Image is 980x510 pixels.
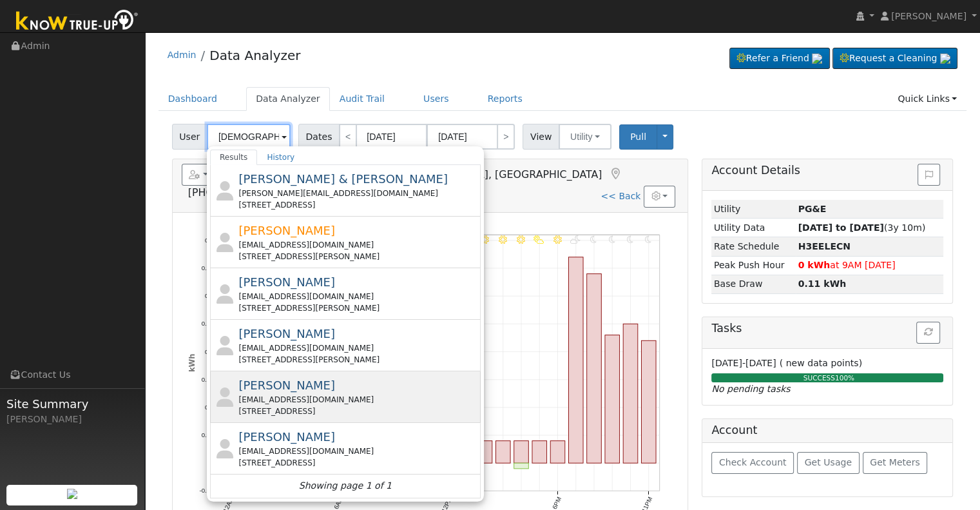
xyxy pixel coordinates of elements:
[238,378,335,392] span: [PERSON_NAME]
[205,237,214,244] text: 0.4
[238,394,477,406] div: [EMAIL_ADDRESS][DOMAIN_NAME]
[205,404,213,411] text: 0.1
[798,222,883,233] strong: [DATE] to [DATE]
[514,463,529,469] rect: onclick=""
[832,48,957,70] a: Request a Cleaning
[299,479,392,493] i: Showing page 1 of 1
[201,264,213,271] text: 0.35
[210,150,258,165] a: Results
[870,457,920,467] span: Get Meters
[159,87,227,111] a: Dashboard
[940,54,950,64] img: retrieve
[238,239,477,251] div: [EMAIL_ADDRESS][DOMAIN_NAME]
[708,373,949,384] div: SUCCESS
[238,446,477,457] div: [EMAIL_ADDRESS][DOMAIN_NAME]
[238,251,477,262] div: [STREET_ADDRESS][PERSON_NAME]
[330,87,394,111] a: Audit Trail
[798,204,826,214] strong: ID: 13468902, authorized: 12/20/23
[729,48,830,70] a: Refer a Friend
[918,164,940,186] button: Issue History
[533,235,544,244] i: 5PM - PartlyCloudy
[605,335,620,464] rect: onclick=""
[863,452,928,474] button: Get Meters
[711,237,796,256] td: Rate Schedule
[619,124,657,150] button: Pull
[414,87,459,111] a: Users
[550,441,565,464] rect: onclick=""
[257,150,304,165] a: History
[600,191,640,201] a: << Back
[499,235,507,244] i: 3PM - MostlyClear
[238,302,477,314] div: [STREET_ADDRESS][PERSON_NAME]
[711,219,796,237] td: Utility Data
[205,292,213,299] text: 0.3
[609,235,615,244] i: 9PM - Clear
[477,441,492,464] rect: onclick=""
[480,235,488,244] i: 2PM - MostlyClear
[168,50,197,60] a: Admin
[812,54,822,64] img: retrieve
[798,241,850,251] strong: K
[711,452,794,474] button: Check Account
[627,235,633,244] i: 10PM - Clear
[298,124,340,150] span: Dates
[570,235,581,244] i: 7PM - PartlyCloudy
[888,87,966,111] a: Quick Links
[711,164,943,177] h5: Account Details
[199,487,213,494] text: -0.05
[238,224,335,237] span: [PERSON_NAME]
[238,354,477,366] div: [STREET_ADDRESS][PERSON_NAME]
[238,342,477,354] div: [EMAIL_ADDRESS][DOMAIN_NAME]
[891,11,966,21] span: [PERSON_NAME]
[711,275,796,293] td: Base Draw
[568,257,583,464] rect: onclick=""
[238,172,448,186] span: [PERSON_NAME] & [PERSON_NAME]
[238,457,477,469] div: [STREET_ADDRESS]
[517,235,525,244] i: 4PM - MostlyClear
[711,384,790,394] i: No pending tasks
[209,48,300,63] a: Data Analyzer
[201,431,213,438] text: 0.05
[532,441,547,464] rect: onclick=""
[523,124,559,150] span: View
[711,358,776,368] span: [DATE]-[DATE]
[238,430,335,444] span: [PERSON_NAME]
[238,275,335,289] span: [PERSON_NAME]
[835,374,854,382] span: 100%
[495,441,510,464] rect: onclick=""
[238,188,477,199] div: [PERSON_NAME][EMAIL_ADDRESS][DOMAIN_NAME]
[630,132,646,142] span: Pull
[805,457,852,467] span: Get Usage
[798,260,830,270] strong: 0 kWh
[187,353,196,372] text: kWh
[238,199,477,211] div: [STREET_ADDRESS]
[797,452,860,474] button: Get Usage
[188,186,282,199] span: [PHONE_NUMBER]
[6,395,138,413] span: Site Summary
[205,348,213,355] text: 0.2
[514,441,529,464] rect: onclick=""
[711,200,796,219] td: Utility
[6,413,138,426] div: [PERSON_NAME]
[559,124,611,150] button: Utility
[623,324,638,463] rect: onclick=""
[587,273,602,463] rect: onclick=""
[711,256,796,275] td: Peak Push Hour
[590,235,597,244] i: 8PM - Clear
[497,124,515,150] a: >
[711,322,943,335] h5: Tasks
[553,235,561,244] i: 6PM - MostlyClear
[238,406,477,417] div: [STREET_ADDRESS]
[238,327,335,340] span: [PERSON_NAME]
[201,320,213,327] text: 0.25
[207,124,291,150] input: Select a User
[339,124,357,150] a: <
[645,235,651,244] i: 11PM - Clear
[719,457,787,467] span: Check Account
[201,376,213,383] text: 0.15
[608,168,622,181] a: Map
[642,340,657,463] rect: onclick=""
[67,489,77,499] img: retrieve
[780,358,862,368] span: ( new data points)
[172,124,207,150] span: User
